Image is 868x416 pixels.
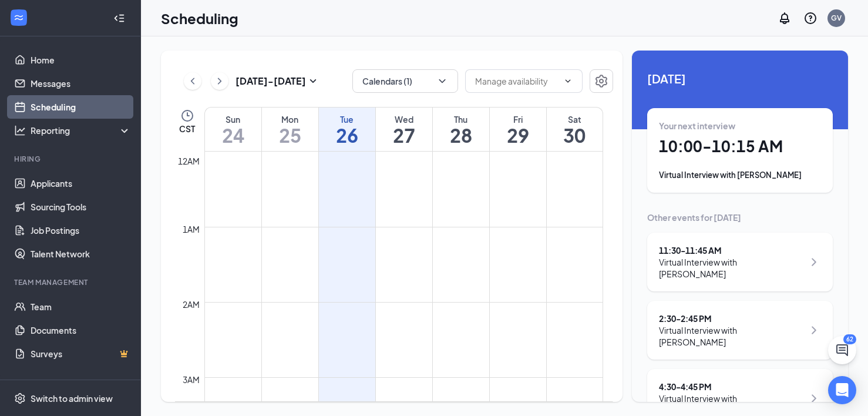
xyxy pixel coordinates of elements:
[31,318,131,342] a: Documents
[179,123,195,135] span: CST
[205,125,261,145] h1: 24
[807,255,821,269] svg: ChevronRight
[31,48,131,72] a: Home
[319,108,375,151] a: August 26, 2025
[180,223,202,236] div: 1am
[659,392,804,416] div: Virtual Interview with [PERSON_NAME]
[831,13,842,23] div: GV
[187,74,199,88] svg: ChevronLeft
[31,95,131,119] a: Scheduling
[376,113,432,125] div: Wed
[659,120,821,132] div: Your next interview
[262,113,318,125] div: Mon
[205,108,261,151] a: August 24, 2025
[180,109,194,123] svg: Clock
[306,74,320,88] svg: SmallChevronDown
[659,324,804,348] div: Virtual Interview with [PERSON_NAME]
[180,373,202,386] div: 3am
[14,277,129,287] div: Team Management
[490,108,546,151] a: August 29, 2025
[433,125,489,145] h1: 28
[180,298,202,311] div: 2am
[803,11,817,25] svg: QuestionInfo
[31,172,131,195] a: Applicants
[647,69,833,88] span: [DATE]
[31,195,131,219] a: Sourcing Tools
[563,76,573,86] svg: ChevronDown
[31,392,113,404] div: Switch to admin view
[161,8,238,28] h1: Scheduling
[828,336,856,364] button: ChatActive
[214,74,226,88] svg: ChevronRight
[319,125,375,145] h1: 26
[433,108,489,151] a: August 28, 2025
[235,75,306,88] h3: [DATE] - [DATE]
[843,334,856,344] div: 62
[113,12,125,24] svg: Collapse
[490,125,546,145] h1: 29
[31,342,131,365] a: SurveysCrown
[659,313,804,324] div: 2:30 - 2:45 PM
[659,244,804,256] div: 11:30 - 11:45 AM
[436,75,448,87] svg: ChevronDown
[659,256,804,280] div: Virtual Interview with [PERSON_NAME]
[376,108,432,151] a: August 27, 2025
[31,295,131,318] a: Team
[176,155,202,167] div: 12am
[547,125,603,145] h1: 30
[659,381,804,392] div: 4:30 - 4:45 PM
[262,125,318,145] h1: 25
[184,72,201,90] button: ChevronLeft
[352,69,458,93] button: Calendars (1)ChevronDown
[205,113,261,125] div: Sun
[807,391,821,405] svg: ChevronRight
[262,108,318,151] a: August 25, 2025
[14,125,26,136] svg: Analysis
[14,392,26,404] svg: Settings
[835,343,849,357] svg: ChatActive
[594,74,608,88] svg: Settings
[659,136,821,156] h1: 10:00 - 10:15 AM
[376,125,432,145] h1: 27
[31,242,131,266] a: Talent Network
[547,108,603,151] a: August 30, 2025
[778,11,792,25] svg: Notifications
[13,12,25,24] svg: WorkstreamLogo
[807,323,821,337] svg: ChevronRight
[211,72,228,90] button: ChevronRight
[31,219,131,242] a: Job Postings
[547,113,603,125] div: Sat
[31,125,132,136] div: Reporting
[14,154,129,164] div: Hiring
[647,212,833,223] div: Other events for [DATE]
[590,69,613,93] button: Settings
[490,113,546,125] div: Fri
[659,169,821,181] div: Virtual Interview with [PERSON_NAME]
[31,72,131,95] a: Messages
[828,376,856,404] div: Open Intercom Messenger
[475,75,559,88] input: Manage availability
[433,113,489,125] div: Thu
[319,113,375,125] div: Tue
